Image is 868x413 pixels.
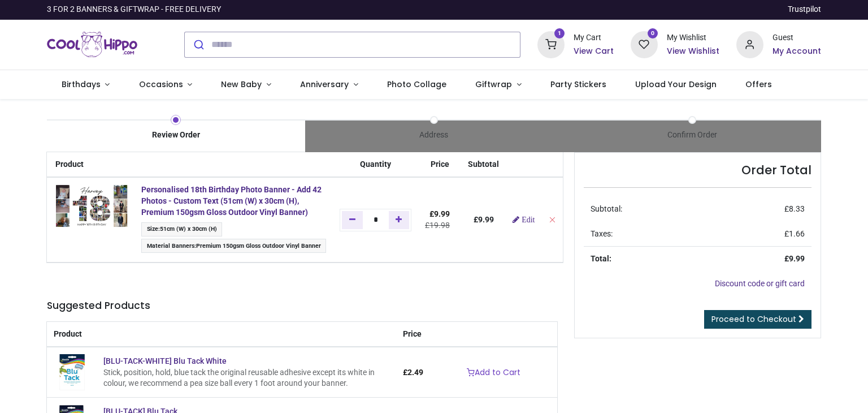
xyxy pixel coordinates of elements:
[584,197,714,222] td: Subtotal:
[475,79,512,90] span: Giftwrap
[185,32,211,57] button: Submit
[478,215,494,224] span: 9.99
[47,4,221,15] div: 3 FOR 2 BANNERS & GIFTWRAP - FREE DELIVERY
[584,162,811,178] h4: Order Total
[711,313,796,325] span: Proceed to Checkout
[54,367,90,376] a: [BLU-TACK-WHITE] Blu Tack White
[47,322,396,347] th: Product
[563,130,821,141] div: Confirm Order
[103,356,227,365] a: [BLU-TACK-WHITE] Blu Tack White
[387,79,446,90] span: Photo Collage
[550,79,606,90] span: Party Stickers
[285,70,372,100] a: Anniversary
[147,242,194,249] span: Material Banners
[141,239,326,253] span: :
[221,79,262,90] span: New Baby
[459,363,528,382] a: Add to Cart
[55,184,128,227] img: 8U+HpevbP5NAAAAABJRU5ErkJggg==
[47,152,134,178] th: Product
[554,28,565,39] sup: 1
[305,130,563,141] div: Address
[591,254,611,263] strong: Total:
[635,79,717,90] span: Upload Your Design
[461,152,506,178] th: Subtotal
[196,242,321,249] span: Premium 150gsm Gloss Outdoor Vinyl Banner
[548,215,556,224] a: Remove from cart
[389,211,410,229] a: Add one
[772,46,821,57] a: My Account
[403,368,423,377] span: £
[784,229,805,238] span: £
[522,216,535,223] span: Edit
[745,79,772,90] span: Offers
[574,46,614,57] a: View Cart
[139,79,183,90] span: Occasions
[124,70,207,100] a: Occasions
[788,4,821,15] a: Trustpilot
[434,209,450,218] span: 9.99
[461,70,536,100] a: Giftwrap
[425,221,450,230] del: £
[407,368,423,377] span: 2.49
[300,79,349,90] span: Anniversary
[537,39,565,48] a: 1
[47,130,305,141] div: Review Order
[789,229,805,238] span: 1.66
[47,299,557,313] h5: Suggested Products
[160,225,217,233] span: 51cm (W) x 30cm (H)
[342,211,363,229] a: Remove one
[141,185,322,216] a: Personalised 18th Birthday Photo Banner - Add 42 Photos - Custom Text (51cm (W) x 30cm (H), Premi...
[396,322,430,347] th: Price
[207,70,286,100] a: New Baby
[789,204,805,213] span: 8.33
[667,32,719,44] div: My Wishlist
[418,152,461,178] th: Price
[667,46,719,57] a: View Wishlist
[141,222,222,236] span: :
[429,221,450,230] span: 19.98
[784,204,805,213] span: £
[772,32,821,44] div: Guest
[513,216,535,223] a: Edit
[429,209,450,218] span: £
[47,29,137,61] img: Cool Hippo
[715,279,805,288] a: Discount code or gift card
[631,39,658,48] a: 0
[54,354,90,390] img: [BLU-TACK-WHITE] Blu Tack White
[704,310,811,329] a: Proceed to Checkout
[103,367,389,389] div: Stick, position, hold, blue tack the original reusable adhesive except its white in colour, we re...
[147,225,158,233] span: Size
[574,32,614,44] div: My Cart
[648,28,658,39] sup: 0
[784,254,805,263] strong: £
[62,79,101,90] span: Birthdays
[789,254,805,263] span: 9.99
[474,215,494,224] b: £
[47,29,137,61] a: Logo of Cool Hippo
[47,70,124,100] a: Birthdays
[584,222,714,247] td: Taxes:
[360,160,391,169] span: Quantity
